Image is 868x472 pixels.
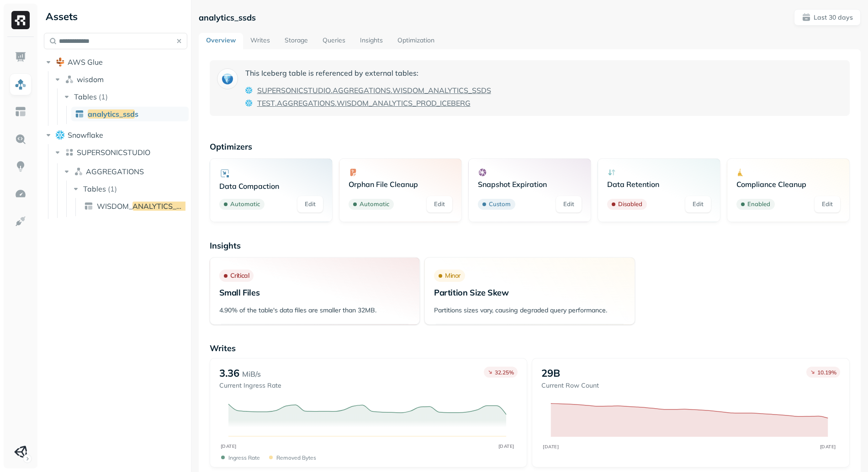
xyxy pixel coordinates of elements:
img: Unity [14,446,27,458]
p: Snapshot Expiration [478,180,582,189]
span: WISDOM_ANALYTICS_PROD_ICEBERG [337,98,471,109]
a: WISDOM_ANALYTICS_SSD [80,199,189,213]
p: Last 30 days [814,13,853,22]
img: root [56,130,65,139]
p: Insights [210,240,850,251]
p: Data Compaction [219,182,323,191]
a: Writes [243,33,277,49]
p: Partitions sizes vary, causing degraded query performance. [434,306,625,315]
p: 32.25 % [495,369,514,376]
span: . [275,98,277,109]
a: Edit [297,196,323,213]
a: analytics_ssds [71,107,189,121]
a: SUPERSONICSTUDIO.AGGREGATIONS.WISDOM_ANALYTICS_SSDS [257,85,491,96]
p: Automatic [230,200,260,209]
a: Edit [427,196,452,213]
a: Edit [685,196,711,213]
img: namespace [74,167,83,176]
a: Storage [277,33,315,49]
p: Optimizers [210,141,850,152]
p: 29B [541,367,560,379]
span: wisdom [77,75,104,84]
div: Assets [44,9,187,24]
p: Data Retention [607,180,711,189]
img: Optimization [15,188,26,200]
span: . [391,85,392,96]
p: This Iceberg table is referenced by external tables: [245,67,491,78]
p: 3.36 [219,367,239,379]
p: Orphan File Cleanup [349,180,452,189]
p: Current Row Count [541,381,599,390]
tspan: [DATE] [220,443,236,449]
img: Insights [15,161,26,172]
span: SUPERSONICSTUDIO [77,148,150,157]
p: Writes [210,343,850,353]
p: Enabled [747,200,770,209]
p: ( 1 ) [99,92,108,101]
img: Assets [15,78,26,90]
img: table [75,109,84,119]
p: Compliance Cleanup [736,180,840,189]
a: Insights [353,33,390,49]
tspan: [DATE] [820,444,836,449]
span: AWS Glue [68,57,103,67]
button: Last 30 days [794,9,861,26]
a: Edit [556,196,582,213]
span: . [331,85,333,96]
span: Snowflake [68,130,103,140]
span: analytics_ssd [88,109,135,119]
p: MiB/s [242,368,261,379]
span: AGGREGATIONS [333,85,391,96]
span: WISDOM_ANALYTICS_SSDS [392,85,491,96]
p: Current Ingress Rate [219,381,281,390]
button: Tables(1) [71,182,189,196]
span: SUPERSONICSTUDIO [257,85,331,96]
img: Integrations [15,215,26,227]
span: TEST [257,98,275,109]
img: Dashboard [15,51,26,63]
button: Tables(1) [62,89,188,104]
a: Optimization [390,33,442,49]
a: Queries [315,33,353,49]
button: AWS Glue [44,55,187,69]
a: TEST.AGGREGATIONS.WISDOM_ANALYTICS_PROD_ICEBERG [257,98,471,109]
p: ( 1 ) [108,184,117,193]
p: Automatic [360,200,389,209]
a: Overview [199,33,243,49]
span: . [335,98,337,109]
button: AGGREGATIONS [62,164,188,179]
span: AGGREGATIONS [86,167,144,176]
img: root [56,57,65,67]
img: Asset Explorer [15,106,26,118]
p: Partition Size Skew [434,287,625,298]
p: Custom [489,200,511,209]
tspan: [DATE] [543,444,559,449]
img: namespace [65,75,74,84]
img: lake [65,148,74,157]
p: analytics_ssds [199,12,256,23]
p: Disabled [618,200,642,209]
tspan: [DATE] [498,443,514,449]
span: Tables [83,184,106,193]
p: Ingress Rate [228,454,260,461]
p: 10.19 % [817,369,836,376]
a: Edit [815,196,840,213]
span: ANALYTICS_SSD [132,202,191,211]
p: Minor [445,271,460,280]
p: Removed bytes [276,454,316,461]
button: Snowflake [44,128,187,142]
img: table [84,202,93,211]
p: Small Files [219,287,410,298]
img: Query Explorer [15,133,26,145]
button: SUPERSONICSTUDIO [53,145,188,160]
span: Tables [74,92,97,101]
span: WISDOM_ [97,202,132,211]
p: 4.90% of the table's data files are smaller than 32MB. [219,306,410,315]
p: Critical [230,271,249,280]
img: Ryft [11,11,30,29]
button: wisdom [53,72,188,87]
span: AGGREGATIONS [277,98,335,109]
span: s [135,109,138,119]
